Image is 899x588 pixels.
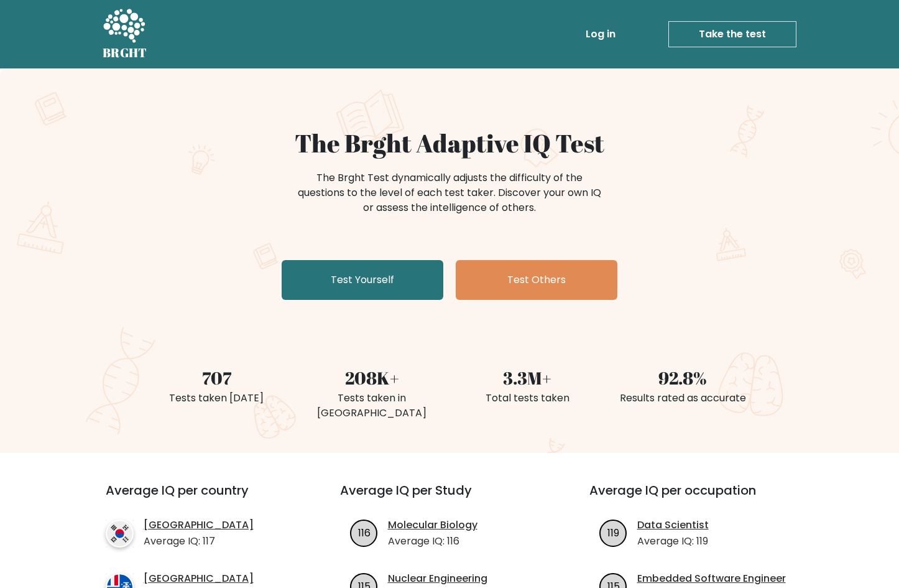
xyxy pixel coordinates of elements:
text: 116 [357,525,370,539]
text: 119 [607,525,619,539]
h3: Average IQ per occupation [589,483,809,513]
a: BRGHT [103,5,147,63]
div: Tests taken in [GEOGRAPHIC_DATA] [302,391,442,421]
div: Total tests taken [457,391,597,406]
a: Nuclear Engineering [388,571,487,586]
div: The Brght Test dynamically adjusts the difficulty of the questions to the level of each test take... [294,170,605,215]
div: Results rated as accurate [612,391,753,406]
p: Average IQ: 117 [144,534,254,549]
h3: Average IQ per country [106,483,295,513]
div: Tests taken [DATE] [146,391,287,406]
div: 208K+ [302,365,442,391]
a: Take the test [668,21,796,47]
a: Test Yourself [282,260,443,300]
h5: BRGHT [103,45,147,60]
img: country [106,520,134,548]
a: Embedded Software Engineer [637,571,786,586]
a: [GEOGRAPHIC_DATA] [144,518,254,533]
a: Data Scientist [637,518,709,533]
div: 3.3M+ [457,365,597,391]
h3: Average IQ per Study [340,483,560,513]
a: [GEOGRAPHIC_DATA] [144,571,254,586]
a: Log in [581,22,620,47]
p: Average IQ: 119 [637,534,709,549]
h1: The Brght Adaptive IQ Test [146,128,753,158]
div: 92.8% [612,365,753,391]
a: Molecular Biology [388,518,477,533]
p: Average IQ: 116 [388,534,477,549]
div: 707 [146,365,287,391]
a: Test Others [456,260,617,300]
